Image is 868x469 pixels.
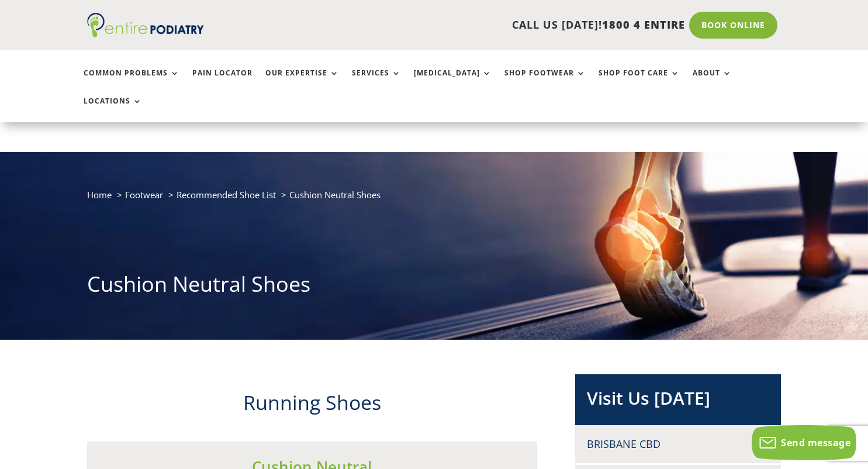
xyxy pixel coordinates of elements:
[87,28,204,40] a: Entire Podiatry
[352,69,401,94] a: Services
[87,13,204,37] img: logo (1)
[192,69,253,94] a: Pain Locator
[84,97,142,122] a: Locations
[87,189,112,201] a: Home
[84,69,179,94] a: Common Problems
[689,12,777,39] a: Book Online
[602,18,685,32] span: 1800 4 ENTIRE
[247,18,685,33] p: CALL US [DATE]!
[125,189,163,201] a: Footwear
[414,69,492,94] a: [MEDICAL_DATA]
[504,69,586,94] a: Shop Footwear
[587,437,769,451] h4: Brisbane CBD
[781,436,850,449] span: Send message
[752,425,856,460] button: Send message
[177,189,276,201] a: Recommended Shoe List
[87,270,781,305] h1: Cushion Neutral Shoes
[289,189,381,201] span: Cushion Neutral Shoes
[587,386,769,416] h2: Visit Us [DATE]
[693,69,732,94] a: About
[87,389,537,423] h2: Running Shoes
[599,69,680,94] a: Shop Foot Care
[87,187,781,211] nav: breadcrumb
[265,69,339,94] a: Our Expertise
